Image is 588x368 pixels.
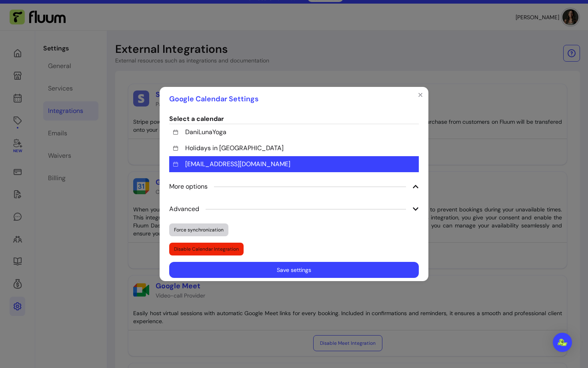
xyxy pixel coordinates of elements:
[169,114,419,124] p: Select a calendar
[169,223,228,236] button: Force synchronization
[169,204,199,214] span: Advanced
[169,243,244,255] button: Disable Calendar Integration
[160,87,428,111] header: Google Calendar Settings
[185,143,284,153] span: Holidays in [GEOGRAPHIC_DATA]
[169,182,208,191] span: More options
[553,333,572,352] div: Open Intercom Messenger
[185,159,290,169] span: [EMAIL_ADDRESS][DOMAIN_NAME]
[185,127,226,137] span: DaniLunaYoga
[414,88,427,101] button: Close
[169,262,419,278] button: Save settings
